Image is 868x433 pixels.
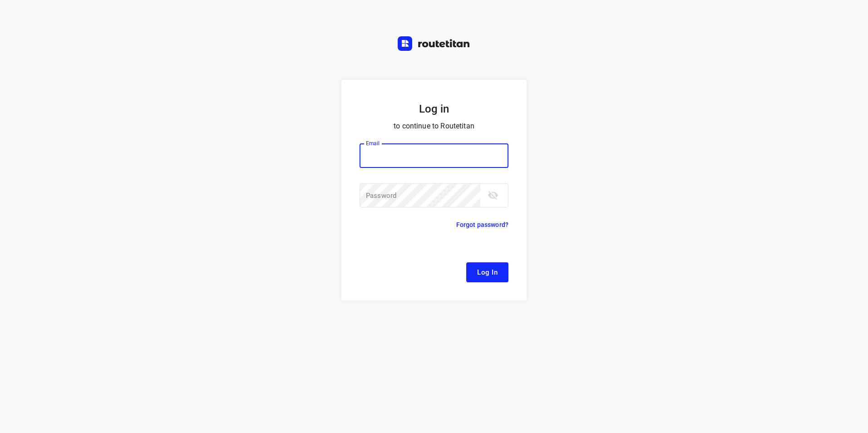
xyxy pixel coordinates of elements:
img: Routetitan [398,36,470,51]
span: Log In [477,266,498,278]
button: Log In [466,262,508,282]
h5: Log in [360,102,508,116]
button: toggle password visibility [484,186,502,204]
p: Forgot password? [456,219,508,230]
p: to continue to Routetitan [360,120,508,133]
